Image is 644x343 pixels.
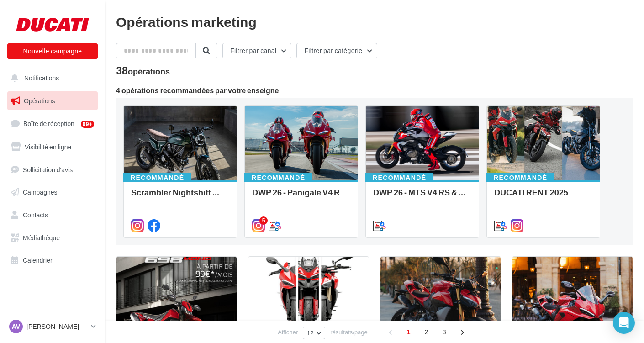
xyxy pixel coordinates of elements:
[26,322,87,331] p: [PERSON_NAME]
[259,216,268,225] div: 5
[365,173,433,183] div: Recommandé
[25,143,71,151] span: Visibilité en ligne
[24,74,59,82] span: Notifications
[12,322,20,331] span: AV
[5,183,100,202] a: Campagnes
[5,160,100,179] a: Sollicitation d'avis
[116,15,633,28] div: Opérations marketing
[23,165,73,173] span: Sollicitation d'avis
[330,328,368,337] span: résultats/page
[128,67,170,75] div: opérations
[116,87,633,94] div: 4 opérations recommandées par votre enseigne
[252,188,350,206] div: DWP 26 - Panigale V4 R
[419,325,434,339] span: 2
[131,188,229,206] div: Scrambler Nightshift MY26
[116,66,170,76] div: 38
[373,188,471,206] div: DWP 26 - MTS V4 RS & Diavel V4 RS
[5,114,100,133] a: Boîte de réception99+
[494,188,592,206] div: DUCATI RENT 2025
[24,97,55,105] span: Opérations
[244,173,312,183] div: Recommandé
[81,121,94,128] div: 99+
[7,318,98,335] a: AV [PERSON_NAME]
[278,328,298,337] span: Afficher
[303,327,325,339] button: 12
[5,137,100,157] a: Visibilité en ligne
[23,188,58,196] span: Campagnes
[5,91,100,111] a: Opérations
[5,251,100,270] a: Calendrier
[401,325,416,339] span: 1
[7,43,98,59] button: Nouvelle campagne
[123,173,191,183] div: Recommandé
[613,312,635,334] div: Open Intercom Messenger
[23,211,48,219] span: Contacts
[23,234,60,242] span: Médiathèque
[486,173,554,183] div: Recommandé
[296,43,377,58] button: Filtrer par catégorie
[5,206,100,225] a: Contacts
[5,228,100,248] a: Médiathèque
[307,329,314,337] span: 12
[23,256,53,264] span: Calendrier
[23,120,74,127] span: Boîte de réception
[437,325,452,339] span: 3
[222,43,291,58] button: Filtrer par canal
[5,69,96,88] button: Notifications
